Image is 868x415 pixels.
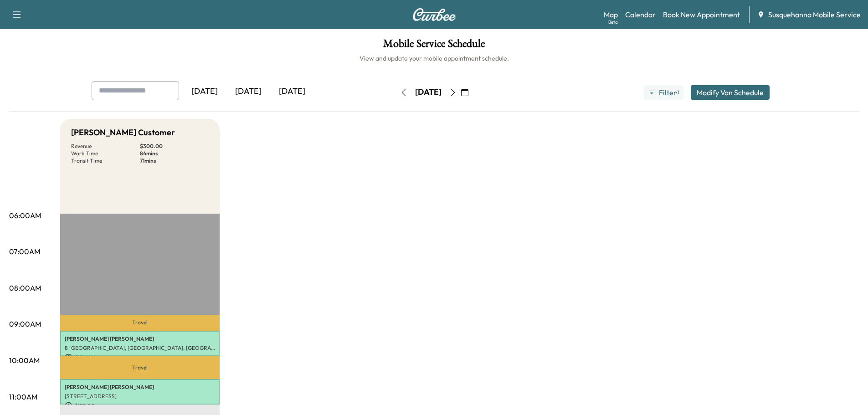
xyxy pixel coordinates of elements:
p: 07:00AM [9,246,40,257]
h5: [PERSON_NAME] Customer [71,126,175,139]
span: Filter [659,87,675,98]
p: Transit Time [71,157,140,164]
p: Travel [60,356,220,379]
a: Calendar [625,9,656,20]
img: Curbee Logo [412,8,456,21]
span: ● [675,90,677,95]
p: [PERSON_NAME] [PERSON_NAME] [65,335,215,343]
p: Work Time [71,150,140,157]
p: 11:00AM [9,391,37,402]
p: 09:00AM [9,318,41,329]
p: 71 mins [140,157,209,164]
p: $ 300.00 [140,143,209,150]
div: [DATE] [226,81,270,102]
span: Susquehanna Mobile Service [768,9,861,20]
p: $ 150.00 [65,402,215,410]
p: 06:00AM [9,210,41,221]
p: $ 150.00 [65,354,215,362]
p: 08:00AM [9,282,41,293]
p: [STREET_ADDRESS] [65,393,215,400]
h6: View and update your mobile appointment schedule. [9,54,859,63]
p: 84 mins [140,150,209,157]
p: [PERSON_NAME] [PERSON_NAME] [65,384,215,391]
div: [DATE] [183,81,226,102]
div: Beta [608,19,618,26]
button: Filter●1 [644,85,683,100]
button: Modify Van Schedule [691,85,770,100]
p: 10:00AM [9,355,40,366]
h1: Mobile Service Schedule [9,38,859,54]
span: 1 [678,89,679,96]
div: [DATE] [270,81,314,102]
a: MapBeta [604,9,618,20]
div: [DATE] [415,87,442,98]
p: Travel [60,315,220,331]
p: 8 [GEOGRAPHIC_DATA], [GEOGRAPHIC_DATA], [GEOGRAPHIC_DATA], [GEOGRAPHIC_DATA] [65,344,215,352]
a: Book New Appointment [663,9,740,20]
p: Revenue [71,143,140,150]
